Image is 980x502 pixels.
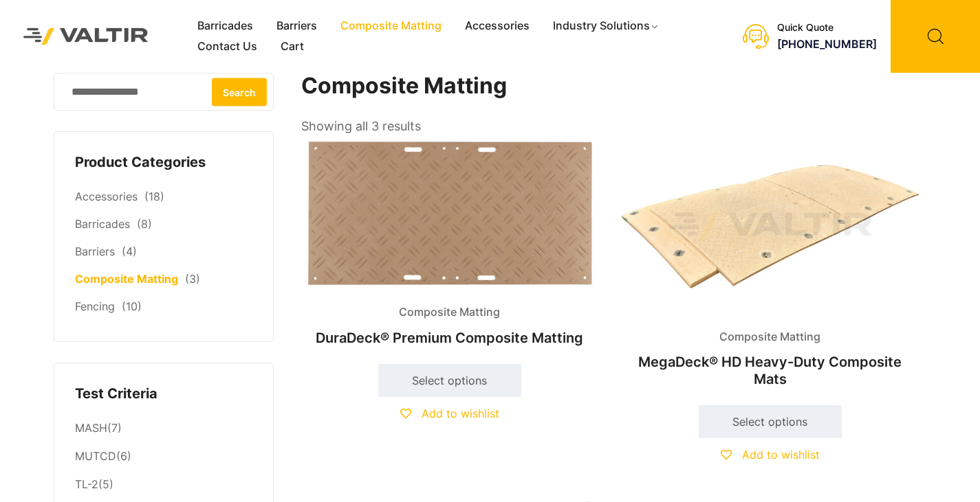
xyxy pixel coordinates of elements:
div: Quick Quote [777,22,877,34]
a: Fencing [75,299,115,313]
span: Composite Matting [389,302,510,323]
h2: DuraDeck® Premium Composite Matting [301,323,598,353]
a: Add to wishlist [721,448,820,461]
a: Composite MattingDuraDeck® Premium Composite Matting [301,137,598,353]
span: (4) [122,244,137,258]
a: Barriers [265,16,329,36]
li: (5) [75,471,252,499]
span: Add to wishlist [422,407,499,420]
h4: Test Criteria [75,384,252,404]
a: [PHONE_NUMBER] [777,37,877,51]
a: Add to wishlist [400,407,499,420]
a: MASH [75,421,107,435]
p: Showing all 3 results [301,115,421,138]
a: Accessories [75,190,138,203]
img: Valtir Rentals [10,15,162,58]
span: (10) [122,299,142,313]
a: Select options for “DuraDeck® Premium Composite Matting” [378,364,521,397]
a: Contact Us [186,36,269,57]
h4: Product Categories [75,152,252,173]
span: (3) [185,272,200,286]
span: Add to wishlist [742,448,820,461]
a: TL-2 [75,477,98,491]
h1: Composite Matting [301,73,920,100]
a: Barricades [186,16,265,36]
a: Barriers [75,244,115,258]
li: (6) [75,443,252,471]
span: Composite Matting [709,327,831,347]
a: MUTCD [75,449,116,463]
a: Composite Matting [75,272,178,286]
span: (8) [137,217,152,231]
a: Select options for “MegaDeck® HD Heavy-Duty Composite Mats” [699,405,842,438]
a: Industry Solutions [541,16,671,36]
a: Accessories [453,16,541,36]
li: (7) [75,414,252,442]
h2: MegaDeck® HD Heavy-Duty Composite Mats [622,347,919,393]
button: Search [212,78,267,106]
span: (18) [144,190,164,203]
a: Cart [269,36,316,57]
a: Barricades [75,217,130,231]
a: Composite MattingMegaDeck® HD Heavy-Duty Composite Mats [622,137,919,393]
a: Composite Matting [329,16,453,36]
